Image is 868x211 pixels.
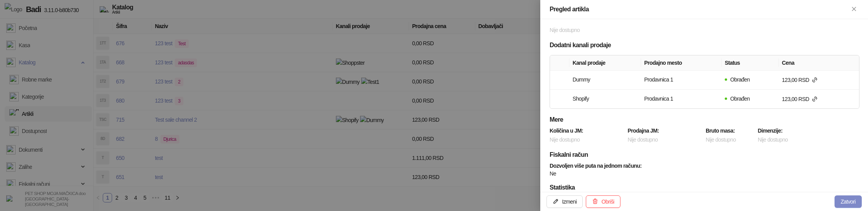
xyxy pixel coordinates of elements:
[722,90,779,109] td: Status
[641,90,722,109] td: Prodajno mesto
[758,137,788,143] span: Nije dostupno
[779,71,859,90] td: Cena
[643,93,675,105] div: Prodavnica 1
[643,74,675,85] div: Prodavnica 1
[730,76,750,83] span: Obrađen
[641,71,722,90] td: Prodajno mesto
[550,41,859,50] h5: Dodatni kanali prodaje
[550,183,859,192] h5: Statistika
[758,128,783,134] strong: Dimenzije :
[722,71,779,90] td: Status
[550,115,859,124] h5: Mere
[586,195,620,208] button: Obriši
[780,93,819,106] div: 123,00 RSD
[779,90,859,109] td: Cena
[628,137,658,143] span: Nije dostupno
[546,195,583,208] button: Izmeni
[641,55,722,71] th: Prodajno mesto
[549,170,859,177] div: Ne
[550,128,583,134] strong: Količina u JM :
[550,163,641,169] strong: Dozvoljen više puta na jednom računu :
[550,150,859,160] h5: Fiskalni račun
[835,195,862,208] button: Zatvori
[706,137,736,143] span: Nije dostupno
[571,93,590,105] div: Shopify
[849,5,859,14] button: Zatvori
[569,71,641,90] td: Kanal prodaje
[779,55,859,71] th: Cena
[550,5,849,14] div: Pregled artikla
[550,137,580,143] span: Nije dostupno
[569,90,641,109] td: Kanal prodaje
[628,128,659,134] strong: Prodajna JM :
[550,27,580,33] span: Nije dostupno
[780,74,819,87] div: 123,00 RSD
[569,55,641,71] th: Kanal prodaje
[706,128,735,134] strong: Bruto masa :
[730,96,750,102] span: Obrađen
[722,55,779,71] th: Status
[571,74,592,85] div: Dummy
